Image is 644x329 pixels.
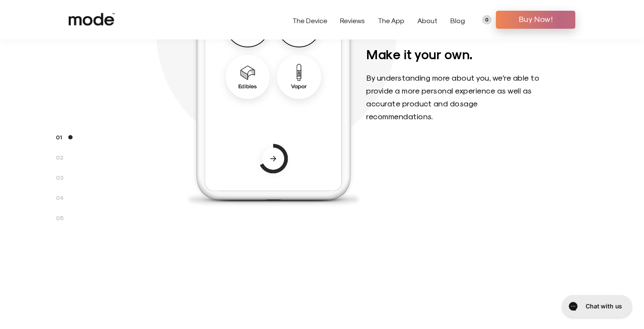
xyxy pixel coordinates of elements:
[366,71,542,123] p: By understanding more about you, we're able to provide a more personal experience as well as accu...
[56,133,64,141] li: 01
[292,16,327,24] a: The Device
[366,41,542,67] h3: Make it your own.
[56,154,64,161] li: 02
[56,194,64,201] li: 04
[450,16,465,24] a: Blog
[340,16,365,24] a: Reviews
[56,214,64,221] li: 05
[502,12,569,25] span: Buy Now!
[558,292,635,320] iframe: Gorgias live chat messenger
[496,11,575,29] a: Buy Now!
[482,15,492,24] a: 0
[56,174,64,181] li: 03
[378,16,404,24] a: The App
[417,16,437,24] a: About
